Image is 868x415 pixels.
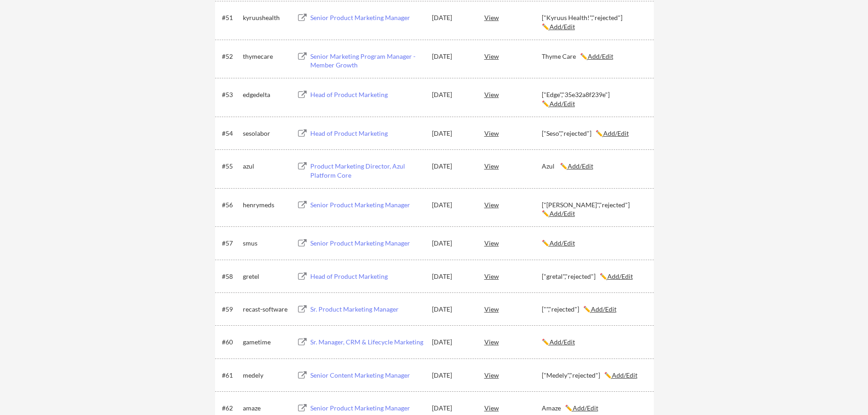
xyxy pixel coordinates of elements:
[432,200,472,210] div: [DATE]
[432,13,472,22] div: [DATE]
[310,90,423,99] div: Head of Product Marketing
[484,333,542,350] div: View
[550,100,575,108] u: Add/Edit
[243,338,288,347] div: gametime
[550,239,575,247] u: Add/Edit
[222,338,240,347] div: #60
[310,272,423,281] div: Head of Product Marketing
[588,52,613,60] u: Add/Edit
[243,13,288,22] div: kyruushealth
[310,200,423,210] div: Senior Product Marketing Manager
[542,272,646,281] div: ["gretal","rejected"] ✏️
[310,338,423,347] div: Sr. Manager, CRM & Lifecycle Marketing
[550,23,575,31] u: Add/Edit
[484,158,542,174] div: View
[310,13,423,22] div: Senior Product Marketing Manager
[484,125,542,141] div: View
[612,371,637,379] u: Add/Edit
[607,272,633,280] u: Add/Edit
[542,338,646,347] div: ✏️
[243,239,288,248] div: smus
[222,404,240,413] div: #62
[243,371,288,380] div: medely
[432,404,472,413] div: [DATE]
[484,235,542,251] div: View
[542,305,646,314] div: ["","rejected"] ✏️
[603,129,629,137] u: Add/Edit
[542,52,646,61] div: Thyme Care ✏️
[222,272,240,281] div: #58
[542,162,646,171] div: Azul ✏️
[542,129,646,138] div: ["Seso","rejected"] ✏️
[542,239,646,248] div: ✏️
[432,162,472,171] div: [DATE]
[432,129,472,138] div: [DATE]
[484,268,542,284] div: View
[243,90,288,99] div: edgedelta
[222,200,240,210] div: #56
[568,162,593,170] u: Add/Edit
[432,371,472,380] div: [DATE]
[432,52,472,61] div: [DATE]
[484,367,542,383] div: View
[310,239,423,248] div: Senior Product Marketing Manager
[432,272,472,281] div: [DATE]
[222,52,240,61] div: #52
[542,404,646,413] div: Amaze ✏️
[243,129,288,138] div: sesolabor
[243,52,288,61] div: thymecare
[310,305,423,314] div: Sr. Product Marketing Manager
[243,404,288,413] div: amaze
[310,52,423,70] div: Senior Marketing Program Manager - Member Growth
[484,301,542,317] div: View
[222,162,240,171] div: #55
[222,13,240,22] div: #51
[243,200,288,210] div: henrymeds
[484,86,542,102] div: View
[542,200,646,218] div: ["[PERSON_NAME]","rejected"] ✏️
[432,338,472,347] div: [DATE]
[222,305,240,314] div: #59
[484,196,542,213] div: View
[484,48,542,64] div: View
[432,239,472,248] div: [DATE]
[243,272,288,281] div: gretel
[591,305,616,313] u: Add/Edit
[573,404,598,412] u: Add/Edit
[542,13,646,31] div: ["Kyruus Health!","rejected"] ✏️
[484,9,542,26] div: View
[550,338,575,346] u: Add/Edit
[222,239,240,248] div: #57
[310,162,423,179] div: Product Marketing Director, Azul Platform Core
[243,162,288,171] div: azul
[222,371,240,380] div: #61
[550,210,575,217] u: Add/Edit
[432,305,472,314] div: [DATE]
[310,371,423,380] div: Senior Content Marketing Manager
[243,305,288,314] div: recast-software
[222,90,240,99] div: #53
[432,90,472,99] div: [DATE]
[222,129,240,138] div: #54
[542,371,646,380] div: ["Medely","rejected"] ✏️
[310,129,423,138] div: Head of Product Marketing
[542,90,646,108] div: ["Edge","35e32a8f239e"] ✏️
[310,404,423,413] div: Senior Product Marketing Manager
